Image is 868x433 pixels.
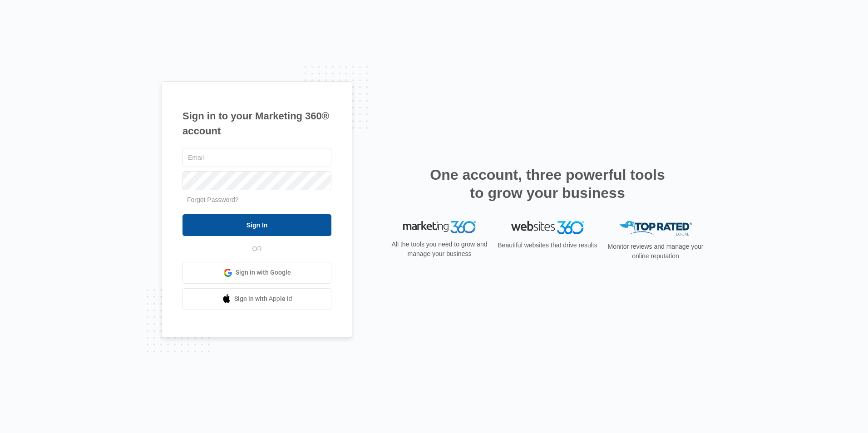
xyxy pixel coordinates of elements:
[182,262,331,284] a: Sign in with Google
[234,294,292,304] span: Sign in with Apple Id
[389,240,490,259] p: All the tools you need to grow and manage your business
[182,214,331,236] input: Sign In
[427,166,668,202] h2: One account, three powerful tools to grow your business
[619,221,692,236] img: Top Rated Local
[236,268,291,277] span: Sign in with Google
[182,108,331,138] h1: Sign in to your Marketing 360® account
[182,288,331,310] a: Sign in with Apple Id
[182,148,331,167] input: Email
[497,241,598,250] p: Beautiful websites that drive results
[403,221,476,234] img: Marketing 360
[187,196,239,203] a: Forgot Password?
[605,242,706,261] p: Monitor reviews and manage your online reputation
[511,221,584,234] img: Websites 360
[246,244,268,254] span: OR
